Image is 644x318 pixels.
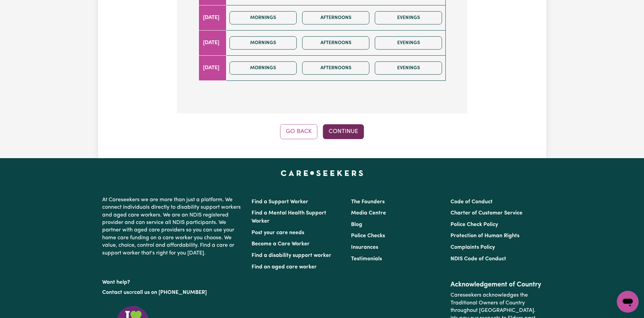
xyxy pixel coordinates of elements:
[252,241,310,247] a: Become a Care Worker
[102,193,243,260] p: At Careseekers we are more than just a platform. We connect individuals directly to disability su...
[280,124,317,139] button: Go Back
[252,264,317,270] a: Find an aged care worker
[450,222,498,227] a: Police Check Policy
[450,245,495,250] a: Complaints Policy
[375,11,442,24] button: Evenings
[229,11,297,24] button: Mornings
[351,210,386,216] a: Media Centre
[102,276,243,286] p: Want help?
[102,286,243,299] p: or
[450,256,506,262] a: NDIS Code of Conduct
[617,291,639,313] iframe: Button to launch messaging window
[252,199,308,205] a: Find a Support Worker
[351,256,382,262] a: Testimonials
[199,30,226,55] td: [DATE]
[302,11,369,24] button: Afternoons
[450,233,519,239] a: Protection of Human Rights
[302,61,369,75] button: Afternoons
[252,210,326,224] a: Find a Mental Health Support Worker
[102,290,129,295] a: Contact us
[229,36,297,50] button: Mornings
[252,253,331,258] a: Find a disability support worker
[302,36,369,50] button: Afternoons
[134,290,207,295] a: call us on [PHONE_NUMBER]
[281,170,363,176] a: Careseekers home page
[375,36,442,50] button: Evenings
[450,199,493,205] a: Code of Conduct
[375,61,442,75] button: Evenings
[351,245,378,250] a: Insurances
[351,233,385,239] a: Police Checks
[351,199,385,205] a: The Founders
[199,55,226,80] td: [DATE]
[252,230,304,236] a: Post your care needs
[450,210,522,216] a: Charter of Customer Service
[229,61,297,75] button: Mornings
[199,5,226,30] td: [DATE]
[351,222,362,227] a: Blog
[323,124,364,139] button: Continue
[450,281,542,289] h2: Acknowledgement of Country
